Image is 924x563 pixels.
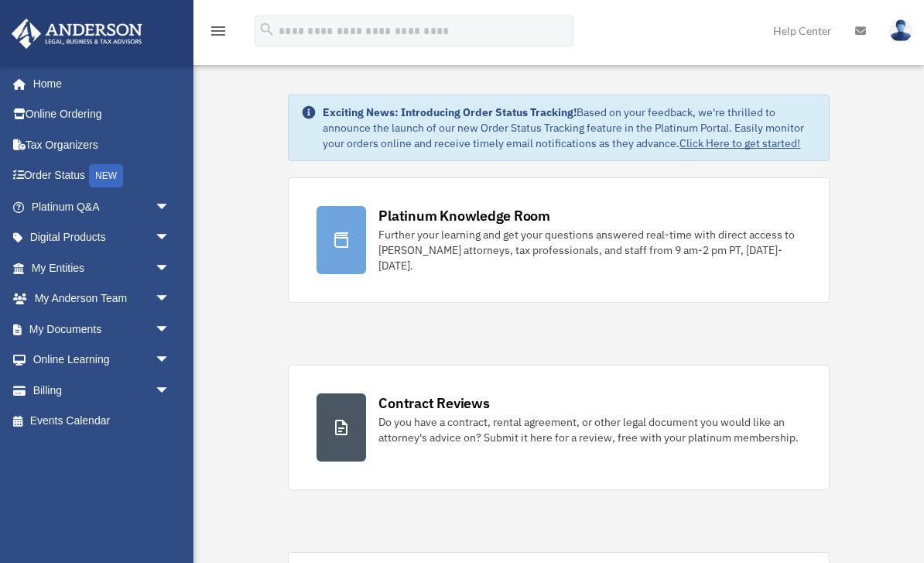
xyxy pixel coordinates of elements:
[11,160,193,192] a: Order StatusNEW
[209,27,228,40] a: menu
[323,105,816,151] div: Based on your feedback, we're thrilled to announce the launch of our new Order Status Tracking fe...
[11,222,193,253] a: Digital Productsarrow_drop_down
[679,136,800,150] a: Click Here to get started!
[209,22,228,40] i: menu
[155,222,186,254] span: arrow_drop_down
[11,283,193,314] a: My Anderson Teamarrow_drop_down
[155,314,186,345] span: arrow_drop_down
[378,206,550,225] div: Platinum Knowledge Room
[11,129,193,160] a: Tax Organizers
[323,105,577,119] strong: Exciting News: Introducing Order Status Tracking!
[155,375,186,407] span: arrow_drop_down
[288,365,829,490] a: Contract Reviews Do you have a contract, rental agreement, or other legal document you would like...
[11,252,193,283] a: My Entitiesarrow_drop_down
[11,406,193,437] a: Events Calendar
[11,191,193,222] a: Platinum Q&Aarrow_drop_down
[11,99,193,130] a: Online Ordering
[11,314,193,345] a: My Documentsarrow_drop_down
[89,164,123,187] div: NEW
[378,393,489,413] div: Contract Reviews
[155,345,186,376] span: arrow_drop_down
[11,68,186,99] a: Home
[288,177,829,303] a: Platinum Knowledge Room Further your learning and get your questions answered real-time with dire...
[378,414,800,445] div: Do you have a contract, rental agreement, or other legal document you would like an attorney's ad...
[258,21,275,38] i: search
[11,345,193,376] a: Online Learningarrow_drop_down
[7,19,147,49] img: Anderson Advisors Platinum Portal
[378,227,800,273] div: Further your learning and get your questions answered real-time with direct access to [PERSON_NAM...
[155,191,186,223] span: arrow_drop_down
[11,375,193,406] a: Billingarrow_drop_down
[155,283,186,315] span: arrow_drop_down
[889,19,912,42] img: User Pic
[155,252,186,284] span: arrow_drop_down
